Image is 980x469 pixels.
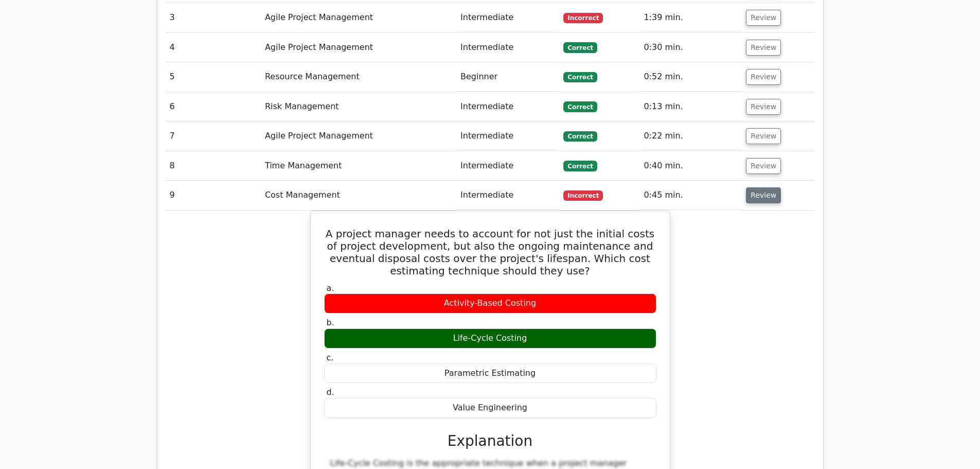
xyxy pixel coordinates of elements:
[327,353,334,362] span: c.
[456,3,559,32] td: Intermediate
[324,328,656,349] div: Life-Cycle Costing
[261,33,456,62] td: Agile Project Management
[330,432,650,450] h3: Explanation
[324,398,656,418] div: Value Engineering
[563,131,597,142] span: Correct
[639,62,742,92] td: 0:52 min.
[746,99,781,115] button: Review
[166,33,261,62] td: 4
[563,72,597,82] span: Correct
[639,33,742,62] td: 0:30 min.
[166,62,261,92] td: 5
[166,121,261,151] td: 7
[166,181,261,210] td: 9
[563,101,597,112] span: Correct
[261,151,456,181] td: Time Management
[456,151,559,181] td: Intermediate
[166,151,261,181] td: 8
[746,40,781,56] button: Review
[563,161,597,171] span: Correct
[746,128,781,144] button: Review
[323,228,657,277] h5: A project manager needs to account for not just the initial costs of project development, but als...
[639,3,742,32] td: 1:39 min.
[166,92,261,121] td: 6
[563,13,603,23] span: Incorrect
[563,190,603,201] span: Incorrect
[327,318,334,327] span: b.
[327,283,334,293] span: a.
[261,92,456,121] td: Risk Management
[456,92,559,121] td: Intermediate
[456,33,559,62] td: Intermediate
[563,42,597,53] span: Correct
[639,151,742,181] td: 0:40 min.
[639,181,742,210] td: 0:45 min.
[746,187,781,203] button: Review
[456,121,559,151] td: Intermediate
[261,62,456,92] td: Resource Management
[166,3,261,32] td: 3
[746,158,781,174] button: Review
[324,363,656,384] div: Parametric Estimating
[327,387,334,397] span: d.
[746,10,781,26] button: Review
[324,293,656,314] div: Activity-Based Costing
[261,181,456,210] td: Cost Management
[456,62,559,92] td: Beginner
[639,92,742,121] td: 0:13 min.
[261,3,456,32] td: Agile Project Management
[639,121,742,151] td: 0:22 min.
[261,121,456,151] td: Agile Project Management
[746,69,781,85] button: Review
[456,181,559,210] td: Intermediate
